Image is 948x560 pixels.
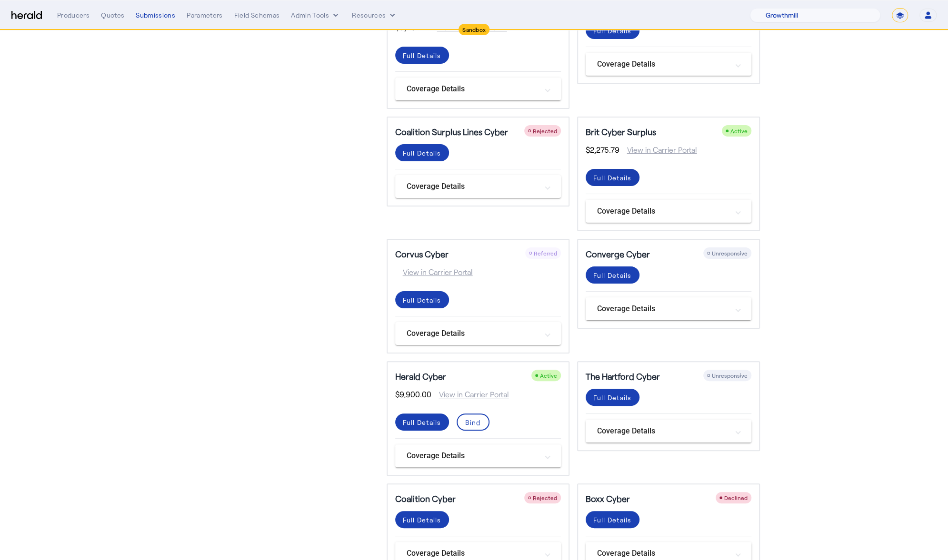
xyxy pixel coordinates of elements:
[291,10,340,20] button: internal dropdown menu
[457,413,489,431] button: Bind
[407,83,538,95] mat-panel-title: Coverage Details
[395,125,508,138] h5: Coalition Surplus Lines Cyber
[395,389,431,400] span: $9,900.00
[593,173,632,183] div: Full Details
[403,50,441,60] div: Full Details
[586,370,660,383] h5: The Hartford Cyber
[395,266,473,278] span: View in Carrier Portal
[586,297,751,320] mat-expansion-panel-header: Coverage Details
[586,144,619,156] span: $2,275.79
[586,169,639,186] button: Full Details
[586,266,639,284] button: Full Details
[593,515,632,525] div: Full Details
[534,250,557,256] span: Referred
[403,148,441,158] div: Full Details
[730,128,748,134] span: Active
[597,206,728,217] mat-panel-title: Coverage Details
[586,492,630,505] h5: Boxx Cyber
[619,144,697,156] span: View in Carrier Portal
[586,420,751,442] mat-expansion-panel-header: Coverage Details
[540,372,557,379] span: Active
[395,444,561,467] mat-expansion-panel-header: Coverage Details
[136,10,175,20] div: Submissions
[407,450,538,462] mat-panel-title: Coverage Details
[395,322,561,345] mat-expansion-panel-header: Coverage Details
[712,372,748,379] span: Unresponsive
[597,59,728,70] mat-panel-title: Coverage Details
[533,128,557,134] span: Rejected
[395,47,449,64] button: Full Details
[586,125,656,138] h5: Brit Cyber Surplus
[586,511,639,528] button: Full Details
[431,389,509,400] span: View in Carrier Portal
[352,10,397,20] button: Resources dropdown menu
[403,295,441,305] div: Full Details
[395,511,449,528] button: Full Details
[593,270,632,280] div: Full Details
[586,22,639,39] button: Full Details
[593,26,632,36] div: Full Details
[395,492,456,505] h5: Coalition Cyber
[407,548,538,559] mat-panel-title: Coverage Details
[586,389,639,406] button: Full Details
[187,10,223,20] div: Parameters
[586,247,650,261] h5: Converge Cyber
[234,10,280,20] div: Field Schemas
[465,417,481,427] div: Bind
[712,250,748,256] span: Unresponsive
[597,548,728,559] mat-panel-title: Coverage Details
[11,11,42,20] img: Herald Logo
[57,10,90,20] div: Producers
[395,78,561,100] mat-expansion-panel-header: Coverage Details
[586,53,751,76] mat-expansion-panel-header: Coverage Details
[533,494,557,501] span: Rejected
[403,515,441,525] div: Full Details
[593,393,632,403] div: Full Details
[403,417,441,427] div: Full Details
[395,413,449,431] button: Full Details
[407,181,538,192] mat-panel-title: Coverage Details
[395,144,449,161] button: Full Details
[586,200,751,223] mat-expansion-panel-header: Coverage Details
[407,328,538,339] mat-panel-title: Coverage Details
[395,291,449,308] button: Full Details
[597,425,728,437] mat-panel-title: Coverage Details
[395,175,561,198] mat-expansion-panel-header: Coverage Details
[459,24,489,35] div: Sandbox
[395,247,449,261] h5: Corvus Cyber
[101,10,124,20] div: Quotes
[724,494,748,501] span: Declined
[597,303,728,314] mat-panel-title: Coverage Details
[395,370,446,383] h5: Herald Cyber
